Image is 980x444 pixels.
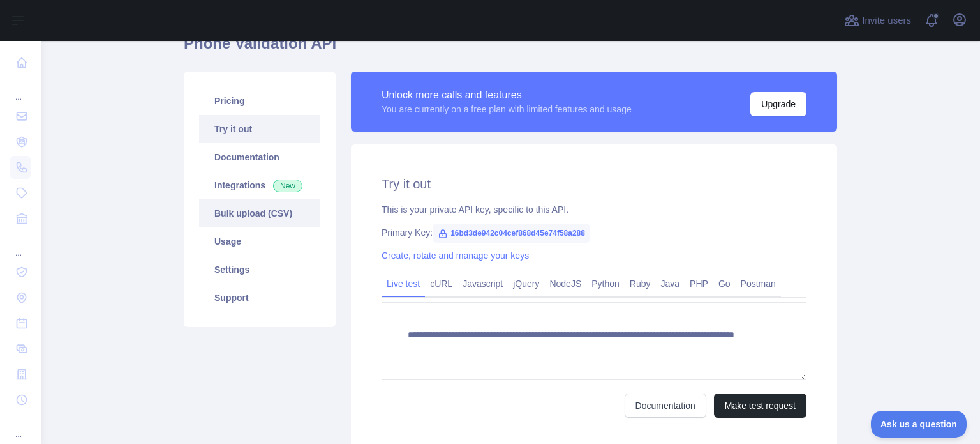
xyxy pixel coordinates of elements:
a: Support [199,284,320,312]
a: Integrations New [199,171,320,199]
div: ... [10,77,31,102]
h2: Try it out [382,175,806,193]
a: Create, rotate and manage your keys [382,250,529,261]
span: Invite users [862,13,911,28]
span: 16bd3de942c04cef868d45e74f58a288 [433,224,590,243]
a: Pricing [199,87,320,115]
a: Documentation [199,143,320,171]
a: Ruby [625,273,656,294]
a: cURL [425,273,457,294]
a: Live test [382,273,425,294]
a: Bulk upload (CSV) [199,199,320,227]
iframe: Toggle Customer Support [871,411,967,438]
div: Primary Key: [382,226,806,239]
a: NodeJS [544,273,586,294]
h1: Phone Validation API [184,33,837,64]
div: ... [10,414,31,440]
div: You are currently on a free plan with limited features and usage [382,103,632,116]
a: Usage [199,227,320,256]
span: New [273,180,302,192]
a: Go [713,273,736,294]
button: Invite users [842,10,914,31]
div: ... [10,233,31,258]
div: This is your private API key, specific to this API. [382,203,806,216]
a: Java [656,273,685,294]
div: Unlock more calls and features [382,88,632,103]
a: jQuery [508,273,544,294]
a: Try it out [199,115,320,143]
a: Postman [736,273,781,294]
a: Python [586,273,625,294]
button: Make test request [714,394,806,418]
a: Documentation [625,394,706,418]
a: Javascript [457,273,508,294]
button: Upgrade [750,92,806,116]
a: Settings [199,256,320,284]
a: PHP [685,273,713,294]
